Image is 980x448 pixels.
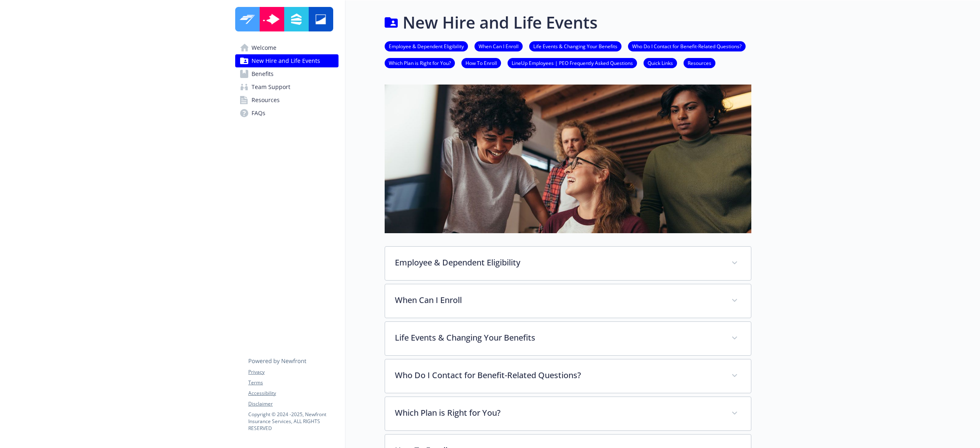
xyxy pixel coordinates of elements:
a: Which Plan is Right for You? [385,59,455,67]
p: Who Do I Contact for Benefit-Related Questions? [395,369,722,381]
span: Benefits [252,67,274,80]
p: When Can I Enroll [395,294,722,306]
a: New Hire and Life Events [235,54,339,67]
a: When Can I Enroll [474,42,523,50]
a: Employee & Dependent Eligibility [385,42,468,50]
a: Accessibility [248,390,338,397]
a: Team Support [235,80,339,94]
a: Privacy [248,368,338,376]
div: Who Do I Contact for Benefit-Related Questions? [385,359,751,393]
p: Copyright © 2024 - 2025 , Newfront Insurance Services, ALL RIGHTS RESERVED [248,411,338,432]
a: LineUp Employees | PEO Frequently Asked Questions [508,59,637,67]
a: Welcome [235,41,339,54]
p: Employee & Dependent Eligibility [395,256,722,269]
h1: New Hire and Life Events [403,10,597,35]
p: Which Plan is Right for You? [395,407,722,419]
div: Which Plan is Right for You? [385,397,751,430]
div: Life Events & Changing Your Benefits [385,322,751,355]
a: How To Enroll [461,59,501,67]
a: Who Do I Contact for Benefit-Related Questions? [628,42,746,50]
span: FAQs [252,107,265,120]
span: Welcome [252,41,276,54]
span: Team Support [252,80,290,94]
p: Life Events & Changing Your Benefits [395,332,722,344]
img: new hire page banner [385,85,751,233]
a: Benefits [235,67,339,80]
span: Resources [252,94,280,107]
div: When Can I Enroll [385,284,751,318]
a: Resources [235,94,339,107]
div: Employee & Dependent Eligibility [385,247,751,280]
a: Quick Links [644,59,677,67]
a: Terms [248,379,338,386]
a: Life Events & Changing Your Benefits [529,42,621,50]
a: Disclaimer [248,400,338,408]
a: Resources [684,59,715,67]
a: FAQs [235,107,339,120]
span: New Hire and Life Events [252,54,320,67]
